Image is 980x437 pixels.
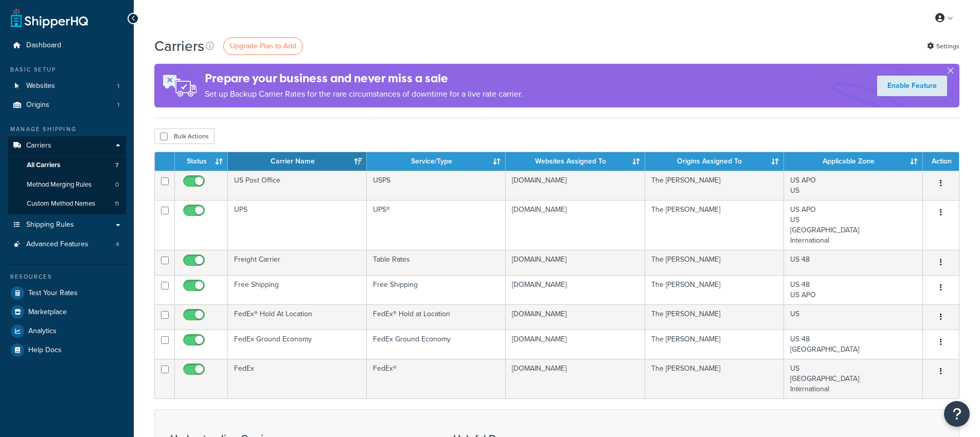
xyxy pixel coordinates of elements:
[645,152,784,171] th: Origins Assigned To: activate to sort column ascending
[8,341,126,359] a: Help Docs
[645,275,784,304] td: The [PERSON_NAME]
[228,171,367,200] td: US Post Office
[645,359,784,398] td: The [PERSON_NAME]
[27,199,95,208] span: Custom Method Names
[228,152,367,171] th: Carrier Name: activate to sort column ascending
[228,250,367,275] td: Freight Carrier
[175,152,228,171] th: Status: activate to sort column ascending
[228,275,367,304] td: Free Shipping
[230,41,296,51] span: Upgrade Plan to Add
[506,275,645,304] td: [DOMAIN_NAME]
[367,200,506,250] td: UPS®
[784,200,923,250] td: US APO US [GEOGRAPHIC_DATA] International
[28,346,62,355] span: Help Docs
[367,330,506,359] td: FedEx Ground Economy
[8,36,126,55] a: Dashboard
[367,275,506,304] td: Free Shipping
[228,200,367,250] td: UPS
[117,101,119,110] span: 1
[784,171,923,200] td: US APO US
[154,129,215,144] button: Bulk Actions
[784,330,923,359] td: US 48 [GEOGRAPHIC_DATA]
[506,330,645,359] td: [DOMAIN_NAME]
[8,284,126,302] a: Test Your Rates
[645,200,784,250] td: The [PERSON_NAME]
[28,289,78,298] span: Test Your Rates
[26,240,88,249] span: Advanced Features
[8,303,126,321] a: Marketplace
[8,156,126,175] li: All Carriers
[115,199,119,208] span: 11
[8,235,126,254] a: Advanced Features 4
[116,240,119,249] span: 4
[26,41,61,50] span: Dashboard
[115,180,119,189] span: 0
[645,250,784,275] td: The [PERSON_NAME]
[506,304,645,330] td: [DOMAIN_NAME]
[877,76,947,96] a: Enable Feature
[8,322,126,340] a: Analytics
[205,87,523,101] p: Set up Backup Carrier Rates for the rare circumstances of downtime for a live rate carrier.
[154,36,204,56] h1: Carriers
[228,330,367,359] td: FedEx Ground Economy
[8,235,126,254] li: Advanced Features
[367,304,506,330] td: FedEx® Hold at Location
[28,327,57,336] span: Analytics
[645,304,784,330] td: The [PERSON_NAME]
[645,330,784,359] td: The [PERSON_NAME]
[506,200,645,250] td: [DOMAIN_NAME]
[8,194,126,213] a: Custom Method Names 11
[923,152,959,171] th: Action
[223,38,303,55] a: Upgrade Plan to Add
[26,141,51,150] span: Carriers
[8,96,126,115] a: Origins 1
[784,359,923,398] td: US [GEOGRAPHIC_DATA] International
[8,136,126,155] a: Carriers
[8,215,126,234] a: Shipping Rules
[367,359,506,398] td: FedEx®
[784,304,923,330] td: US
[367,250,506,275] td: Table Rates
[8,96,126,115] li: Origins
[784,152,923,171] th: Applicable Zone: activate to sort column ascending
[117,82,119,90] span: 1
[506,152,645,171] th: Websites Assigned To: activate to sort column ascending
[8,136,126,214] li: Carriers
[8,175,126,194] a: Method Merging Rules 0
[784,275,923,304] td: US 48 US APO
[27,180,92,189] span: Method Merging Rules
[367,152,506,171] th: Service/Type: activate to sort column ascending
[228,359,367,398] td: FedEx
[26,221,74,229] span: Shipping Rules
[26,101,49,110] span: Origins
[927,39,959,53] a: Settings
[8,125,126,134] div: Manage Shipping
[154,64,205,107] img: ad-rules-rateshop-fe6ec290ccb7230408bd80ed9643f0289d75e0ffd9eb532fc0e269fcd187b520.png
[8,77,126,96] li: Websites
[8,65,126,74] div: Basic Setup
[944,401,970,427] button: Open Resource Center
[11,8,88,28] a: ShipperHQ Home
[115,161,119,170] span: 7
[367,171,506,200] td: USPS
[26,82,55,90] span: Websites
[784,250,923,275] td: US 48
[8,194,126,213] li: Custom Method Names
[645,171,784,200] td: The [PERSON_NAME]
[28,308,67,317] span: Marketplace
[228,304,367,330] td: FedEx® Hold At Location
[506,171,645,200] td: [DOMAIN_NAME]
[27,161,60,170] span: All Carriers
[8,272,126,281] div: Resources
[8,175,126,194] li: Method Merging Rules
[8,77,126,96] a: Websites 1
[205,70,523,87] h4: Prepare your business and never miss a sale
[506,359,645,398] td: [DOMAIN_NAME]
[8,156,126,175] a: All Carriers 7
